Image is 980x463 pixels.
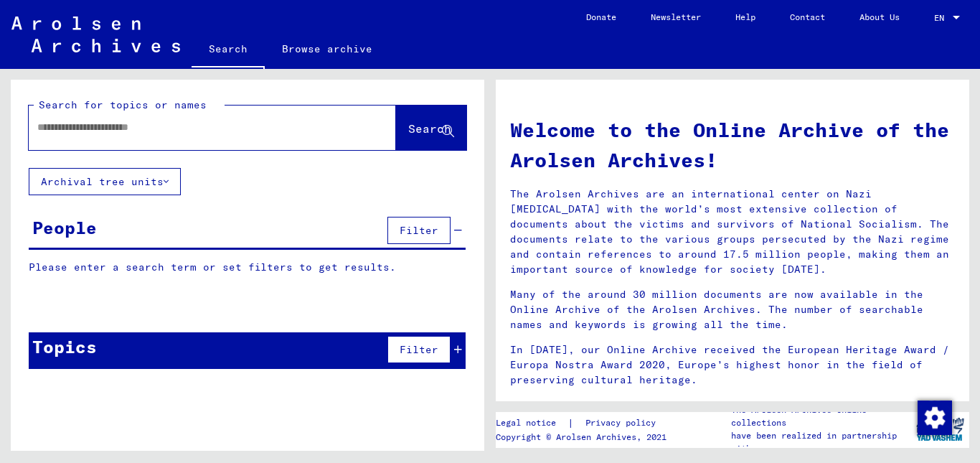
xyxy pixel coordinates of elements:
[265,32,390,66] a: Browse archive
[29,168,181,195] button: Archival tree units
[496,416,673,431] div: |
[39,98,207,111] mat-label: Search for topics or names
[400,343,438,356] span: Filter
[574,416,673,431] a: Privacy policy
[913,411,967,447] img: yv_logo.png
[192,32,265,69] a: Search
[510,187,955,277] p: The Arolsen Archives are an international center on Nazi [MEDICAL_DATA] with the world’s most ext...
[387,217,451,244] button: Filter
[918,401,952,435] img: Change consent
[400,224,438,237] span: Filter
[32,215,97,240] div: People
[496,416,567,431] a: Legal notice
[917,400,951,434] div: Change consent
[934,13,950,23] span: EN
[510,287,955,332] p: Many of the around 30 million documents are now available in the Online Archive of the Arolsen Ar...
[731,429,910,455] p: have been realized in partnership with
[510,115,955,175] h1: Welcome to the Online Archive of the Arolsen Archives!
[29,260,466,275] p: Please enter a search term or set filters to get results.
[408,121,451,136] span: Search
[11,17,180,52] img: Arolsen_neg.svg
[496,431,673,444] p: Copyright © Arolsen Archives, 2021
[387,336,451,363] button: Filter
[32,334,97,360] div: Topics
[396,106,466,150] button: Search
[510,342,955,388] p: In [DATE], our Online Archive received the European Heritage Award / Europa Nostra Award 2020, Eu...
[731,403,910,429] p: The Arolsen Archives online collections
